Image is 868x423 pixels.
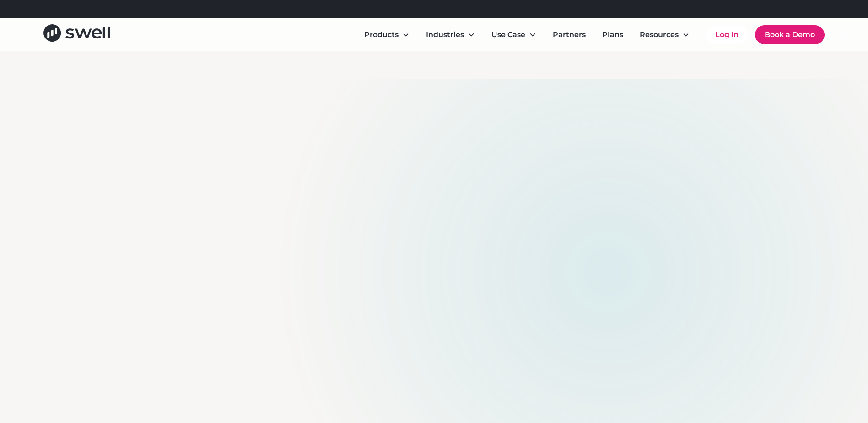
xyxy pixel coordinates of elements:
div: Industries [426,29,464,40]
div: Industries [419,26,482,44]
div: Resources [632,26,697,44]
a: home [43,24,110,45]
a: Plans [595,26,631,44]
div: Resources [640,29,679,40]
div: Products [357,26,417,44]
div: Use Case [484,26,544,44]
a: Partners [545,26,593,44]
a: Log In [706,26,748,44]
a: Book a Demo [755,25,825,44]
div: Use Case [491,29,525,40]
div: Products [364,29,399,40]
